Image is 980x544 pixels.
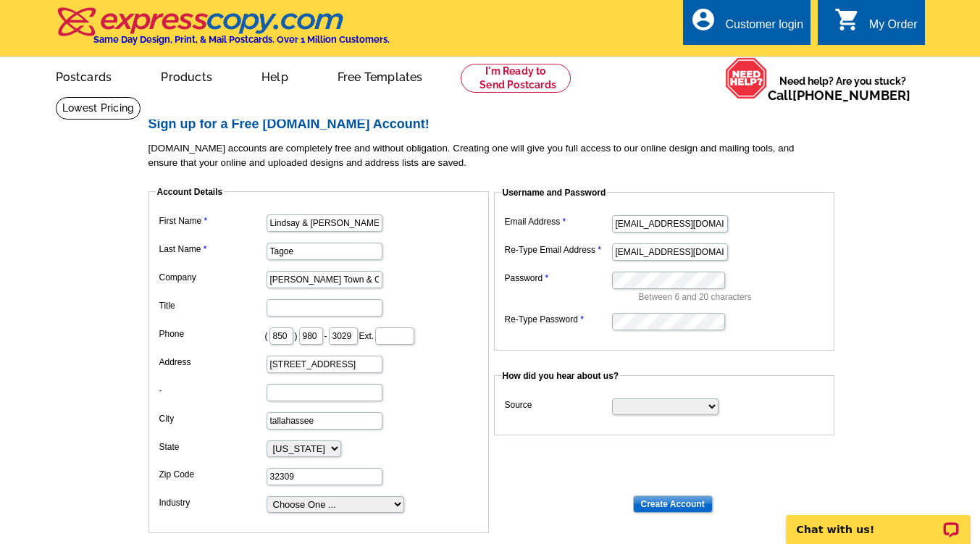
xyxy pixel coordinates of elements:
a: account_circle Customer login [690,16,803,34]
a: Same Day Design, Print, & Mail Postcards. Over 1 Million Customers. [56,17,390,45]
label: Last Name [159,243,265,256]
p: [DOMAIN_NAME] accounts are completely free and without obligation. Creating one will give you ful... [148,141,844,170]
span: Call [768,88,910,103]
a: Free Templates [314,59,446,93]
img: help [725,57,768,99]
legend: How did you hear about us? [501,369,621,382]
a: Products [138,59,235,93]
a: shopping_cart My Order [834,16,918,34]
dd: ( ) - Ext. [156,324,482,346]
p: Between 6 and 20 characters [639,290,827,304]
label: Password [505,272,611,285]
label: Company [159,271,265,284]
i: account_circle [690,7,716,33]
a: [PHONE_NUMBER] [792,88,910,103]
label: State [159,440,265,453]
label: Re-Type Email Address [505,243,611,256]
label: Address [159,356,265,369]
label: Email Address [505,215,611,228]
div: Customer login [725,18,803,38]
legend: Username and Password [501,186,608,199]
label: Zip Code [159,468,265,481]
h4: Same Day Design, Print, & Mail Postcards. Over 1 Million Customers. [93,34,390,45]
span: Need help? Are you stuck? [768,74,918,103]
label: - [159,384,265,397]
label: Title [159,299,265,312]
a: Postcards [33,59,135,93]
div: My Order [869,18,918,38]
input: Create Account [633,495,713,513]
label: City [159,412,265,425]
label: First Name [159,214,265,227]
i: shopping_cart [834,7,860,33]
label: Industry [159,496,265,509]
iframe: LiveChat chat widget [776,498,980,544]
label: Source [505,398,611,411]
label: Phone [159,327,265,340]
a: Help [238,59,311,93]
h2: Sign up for a Free [DOMAIN_NAME] Account! [148,117,844,133]
label: Re-Type Password [505,313,611,326]
legend: Account Details [156,185,225,198]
